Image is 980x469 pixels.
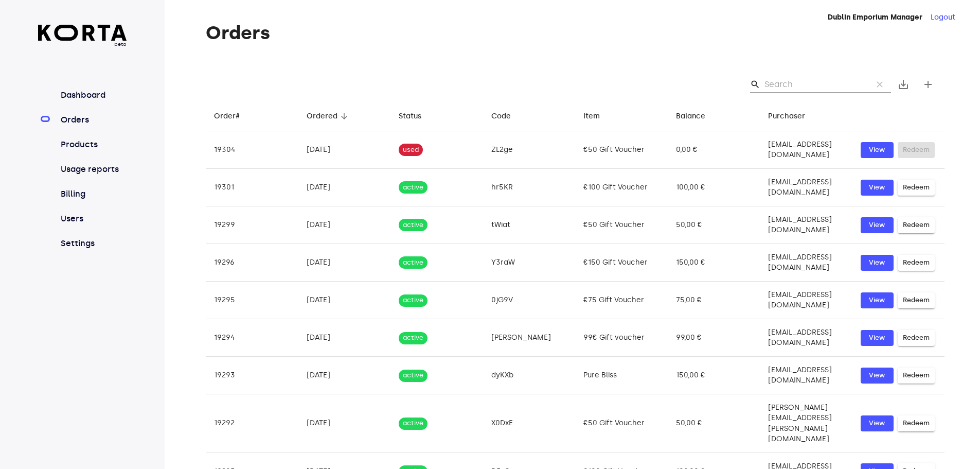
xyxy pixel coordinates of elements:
[399,296,427,305] span: active
[760,244,852,282] td: [EMAIL_ADDRESS][DOMAIN_NAME]
[214,110,253,123] span: Order#
[399,183,427,193] span: active
[399,110,421,123] div: Status
[399,145,423,155] span: used
[828,13,922,22] strong: Dublin Emporium Manager
[307,110,337,123] div: Ordered
[898,330,935,346] button: Redeem
[206,23,945,43] h1: Orders
[903,294,930,306] span: Redeem
[861,415,894,431] button: View
[861,142,894,158] button: View
[298,394,391,453] td: [DATE]
[866,257,888,269] span: View
[399,333,427,343] span: active
[676,110,705,123] div: Balance
[891,72,916,97] button: Export
[59,213,127,225] a: Users
[38,25,127,48] a: beta
[214,110,240,123] div: Order#
[575,357,668,394] td: Pure Bliss
[668,282,760,319] td: 75,00 €
[399,220,427,230] span: active
[903,418,930,429] span: Redeem
[298,357,391,394] td: [DATE]
[760,394,852,453] td: [PERSON_NAME][EMAIL_ADDRESS][PERSON_NAME][DOMAIN_NAME]
[575,206,668,244] td: €50 Gift Voucher
[491,110,524,123] span: Code
[59,188,127,200] a: Billing
[898,292,935,308] button: Redeem
[206,169,298,206] td: 19301
[483,282,576,319] td: 0jG9V
[399,110,435,123] span: Status
[931,12,955,23] button: Logout
[575,282,668,319] td: €75 Gift Voucher
[916,72,940,97] button: Create new gift card
[866,294,888,306] span: View
[483,131,576,169] td: ZL2ge
[668,357,760,394] td: 150,00 €
[575,131,668,169] td: €50 Gift Voucher
[298,282,391,319] td: [DATE]
[206,394,298,453] td: 19292
[764,76,864,93] input: Search
[903,370,930,381] span: Redeem
[307,110,351,123] span: Ordered
[866,144,888,156] span: View
[38,41,127,48] span: beta
[59,89,127,101] a: Dashboard
[668,394,760,453] td: 50,00 €
[750,79,760,90] span: search
[575,394,668,453] td: €50 Gift Voucher
[298,319,391,357] td: [DATE]
[399,371,427,380] span: active
[399,258,427,268] span: active
[866,182,888,194] span: View
[575,169,668,206] td: €100 Gift Voucher
[898,217,935,233] button: Redeem
[483,394,576,453] td: X0DxE
[866,219,888,231] span: View
[760,282,852,319] td: [EMAIL_ADDRESS][DOMAIN_NAME]
[206,319,298,357] td: 19294
[575,244,668,282] td: €150 Gift Voucher
[897,78,910,91] span: save_alt
[861,217,894,233] button: View
[861,255,894,271] button: View
[768,110,805,123] div: Purchaser
[206,131,298,169] td: 19304
[59,114,127,126] a: Orders
[768,110,818,123] span: Purchaser
[340,112,349,121] span: arrow_downward
[760,206,852,244] td: [EMAIL_ADDRESS][DOMAIN_NAME]
[59,163,127,176] a: Usage reports
[483,206,576,244] td: tWiat
[668,131,760,169] td: 0,00 €
[206,357,298,394] td: 19293
[59,237,127,250] a: Settings
[898,180,935,196] button: Redeem
[903,257,930,269] span: Redeem
[668,169,760,206] td: 100,00 €
[861,368,894,384] button: View
[861,330,894,346] button: View
[668,244,760,282] td: 150,00 €
[575,319,668,357] td: 99€ Gift voucher
[298,131,391,169] td: [DATE]
[298,206,391,244] td: [DATE]
[861,292,894,308] button: View
[903,182,930,194] span: Redeem
[206,282,298,319] td: 19295
[760,131,852,169] td: [EMAIL_ADDRESS][DOMAIN_NAME]
[298,169,391,206] td: [DATE]
[861,180,894,196] button: View
[676,110,719,123] span: Balance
